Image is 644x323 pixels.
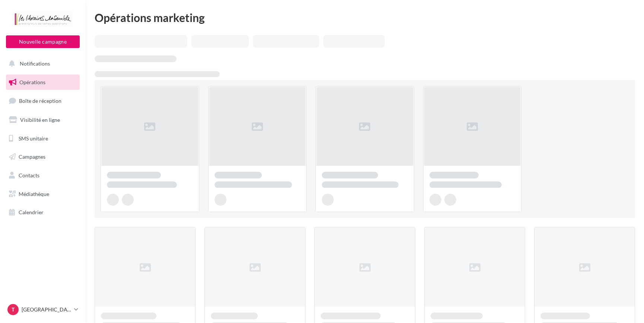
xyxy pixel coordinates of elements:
a: Médiathèque [4,186,81,202]
span: Notifications [20,60,50,67]
a: Visibilité en ligne [4,112,81,128]
span: T [12,306,15,313]
span: Boîte de réception [19,98,61,104]
span: Opérations [19,79,45,85]
a: Boîte de réception [4,93,81,109]
span: Campagnes [19,153,45,160]
span: Calendrier [19,209,44,215]
a: Opérations [4,75,81,90]
div: Opérations marketing [95,12,635,23]
button: Nouvelle campagne [6,35,80,48]
a: Contacts [4,168,81,183]
span: SMS unitaire [19,135,48,141]
a: Calendrier [4,205,81,220]
span: Contacts [19,172,39,178]
span: Médiathèque [19,191,49,197]
a: T [GEOGRAPHIC_DATA] [6,303,80,317]
p: [GEOGRAPHIC_DATA] [22,306,71,313]
a: SMS unitaire [4,131,81,146]
span: Visibilité en ligne [20,117,60,123]
a: Campagnes [4,149,81,165]
button: Notifications [4,56,78,72]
